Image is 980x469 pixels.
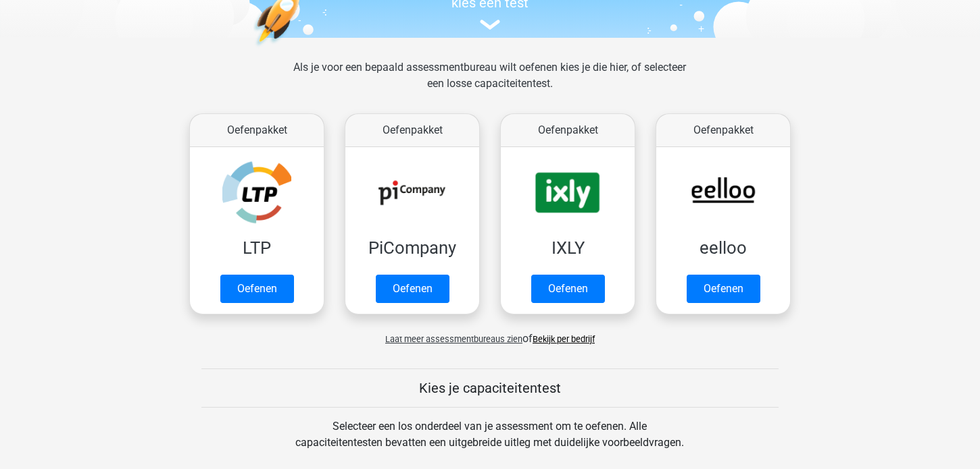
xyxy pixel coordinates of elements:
img: assessment [480,20,500,30]
a: Oefenen [687,275,760,303]
a: Oefenen [376,275,449,303]
h5: Kies je capaciteitentest [201,380,779,396]
div: Als je voor een bepaald assessmentbureau wilt oefenen kies je die hier, of selecteer een losse ca... [283,59,697,108]
a: Oefenen [531,275,605,303]
a: Oefenen [220,275,294,303]
div: of [179,320,801,347]
a: Bekijk per bedrijf [533,334,595,344]
span: Laat meer assessmentbureaus zien [385,334,522,344]
div: Selecteer een los onderdeel van je assessment om te oefenen. Alle capaciteitentesten bevatten een... [283,418,697,467]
